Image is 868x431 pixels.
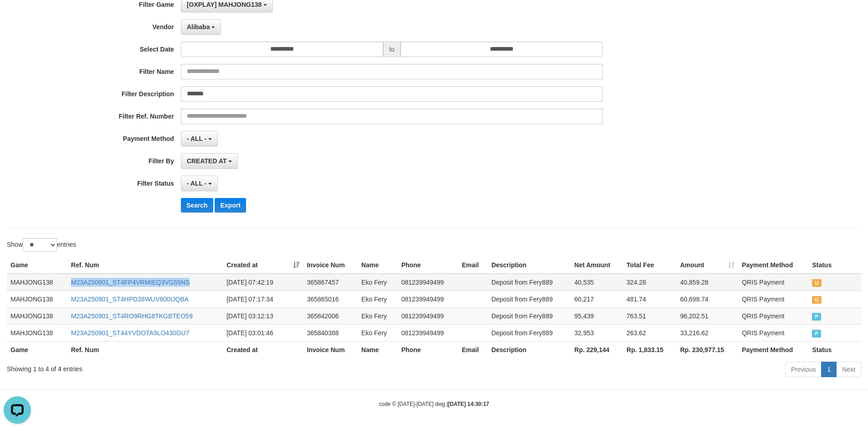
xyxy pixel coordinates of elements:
td: Eko Fery [358,291,398,307]
th: Invoice Num [303,341,358,358]
td: Deposit from Fery889 [488,324,570,341]
td: MAHJONG138 [7,324,67,341]
th: Name [358,341,398,358]
th: Phone [398,341,458,358]
button: Open LiveChat chat widget [4,4,31,31]
td: QRIS Payment [738,307,808,324]
th: Email [458,341,488,358]
label: Show entries [7,238,76,252]
a: M23A250901_ST4FP4VRMIEQ3VG55NS [71,279,190,286]
td: 60,698.74 [677,291,739,307]
span: [OXPLAY] MAHJONG138 [187,1,262,8]
td: [DATE] 07:17:34 [223,291,303,307]
td: Eko Fery [358,324,398,341]
td: 081239949499 [398,324,458,341]
th: Description [488,341,570,358]
button: Search [181,198,213,213]
strong: [DATE] 14:30:17 [448,401,489,407]
td: 95,439 [571,307,623,324]
td: 081239949499 [398,274,458,291]
th: Amount: activate to sort column ascending [677,257,739,274]
td: Eko Fery [358,274,398,291]
span: - ALL - [187,180,207,187]
td: 33,216.62 [677,324,739,341]
td: [DATE] 03:12:13 [223,307,303,324]
td: [DATE] 03:01:46 [223,324,303,341]
button: - ALL - [181,176,218,191]
a: M23A250901_ST4HPD38WUV800IJQBA [71,296,189,303]
td: QRIS Payment [738,291,808,307]
td: Deposit from Fery889 [488,307,570,324]
th: Rp. 230,977.15 [677,341,739,358]
td: 365842006 [303,307,358,324]
th: Invoice Num [303,257,358,274]
span: PAID [812,313,821,321]
span: UNPAID [812,296,821,304]
td: MAHJONG138 [7,307,67,324]
a: Next [836,362,861,377]
td: 365840388 [303,324,358,341]
td: 081239949499 [398,307,458,324]
span: UNPAID [812,279,821,287]
button: CREATED AT [181,153,238,169]
a: Previous [785,362,822,377]
td: QRIS Payment [738,274,808,291]
td: 263.62 [623,324,677,341]
th: Email [458,257,488,274]
td: 481.74 [623,291,677,307]
button: Export [215,198,246,213]
span: CREATED AT [187,157,227,165]
th: Created at: activate to sort column ascending [223,257,303,274]
td: 365865016 [303,291,358,307]
td: 40,859.28 [677,274,739,291]
th: Payment Method [738,257,808,274]
td: 32,953 [571,324,623,341]
th: Name [358,257,398,274]
th: Game [7,257,67,274]
td: Eko Fery [358,307,398,324]
select: Showentries [23,238,57,252]
th: Status [808,341,861,358]
th: Game [7,341,67,358]
small: code © [DATE]-[DATE] dwg | [379,401,489,407]
td: Deposit from Fery889 [488,291,570,307]
td: MAHJONG138 [7,274,67,291]
th: Ref. Num [67,257,223,274]
th: Description [488,257,570,274]
td: 763.51 [623,307,677,324]
th: Rp. 229,144 [571,341,623,358]
td: 081239949499 [398,291,458,307]
td: 324.28 [623,274,677,291]
td: Deposit from Fery889 [488,274,570,291]
td: 96,202.51 [677,307,739,324]
button: Alibaba [181,19,221,35]
th: Rp. 1,833.15 [623,341,677,358]
td: [DATE] 07:42:19 [223,274,303,291]
th: Phone [398,257,458,274]
button: - ALL - [181,131,218,146]
td: 40,535 [571,274,623,291]
a: M23A250901_ST44YVDOTA9LO430GU7 [71,329,190,337]
div: Showing 1 to 4 of 4 entries [7,361,355,374]
th: Payment Method [738,341,808,358]
td: 365867457 [303,274,358,291]
span: to [383,42,401,57]
a: 1 [821,362,837,377]
span: Alibaba [187,23,210,31]
td: QRIS Payment [738,324,808,341]
td: MAHJONG138 [7,291,67,307]
th: Created at [223,341,303,358]
th: Status [808,257,861,274]
a: M23A250901_ST4RO9RHG8TKGBTEO59 [71,312,193,320]
span: - ALL - [187,135,207,142]
th: Net Amount [571,257,623,274]
span: PAID [812,330,821,338]
th: Ref. Num [67,341,223,358]
th: Total Fee [623,257,677,274]
td: 60,217 [571,291,623,307]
